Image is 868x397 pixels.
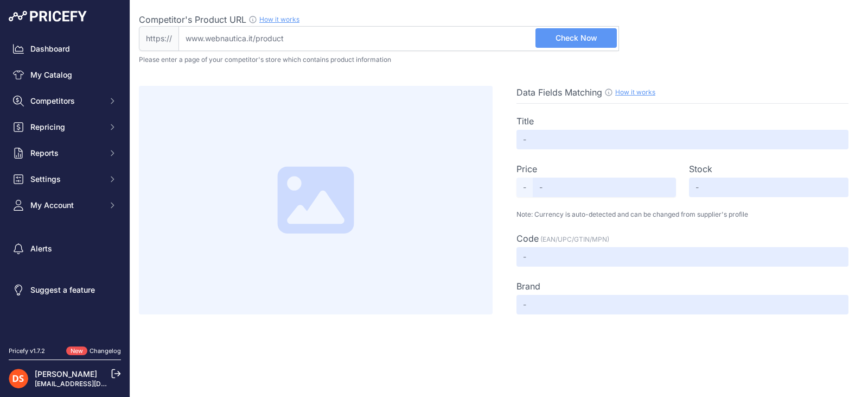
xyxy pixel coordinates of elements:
div: Pricefy v1.7.2 [9,346,45,356]
button: Reports [9,143,121,163]
button: Check Now [535,28,617,48]
a: How it works [615,88,655,96]
span: - [516,178,533,197]
label: Brand [516,280,540,293]
span: Settings [30,174,101,185]
span: Reports [30,148,101,159]
input: - [516,247,848,267]
input: - [533,178,676,197]
input: - [516,295,848,314]
input: - [689,178,848,197]
a: Suggest a feature [9,280,121,300]
label: Title [516,115,534,128]
span: Repricing [30,122,101,133]
input: www.webnautica.it/product [178,26,619,51]
button: Repricing [9,117,121,137]
span: Competitor's Product URL [139,14,246,25]
label: Stock [689,162,712,175]
span: My Account [30,200,101,211]
button: My Account [9,196,121,215]
input: - [516,130,848,149]
span: (EAN/UPC/GTIN/MPN) [540,235,609,243]
label: Price [516,162,537,175]
span: Data Fields Matching [516,87,602,98]
span: New [66,346,87,356]
nav: Sidebar [9,39,121,333]
p: Please enter a page of your competitor's store which contains product information [139,55,859,64]
span: https:// [139,26,178,51]
img: Pricefy Logo [9,11,87,22]
span: Competitors [30,96,101,106]
button: Settings [9,169,121,189]
button: Competitors [9,91,121,111]
span: Check Now [556,33,597,43]
a: [PERSON_NAME] [35,369,97,379]
a: My Catalog [9,65,121,85]
a: [EMAIL_ADDRESS][DOMAIN_NAME] [35,380,148,388]
a: Dashboard [9,39,121,59]
a: Changelog [90,347,121,355]
a: Alerts [9,239,121,259]
a: How it works [259,15,299,23]
p: Note: Currency is auto-detected and can be changed from supplier's profile [516,210,848,219]
span: Code [516,233,539,244]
